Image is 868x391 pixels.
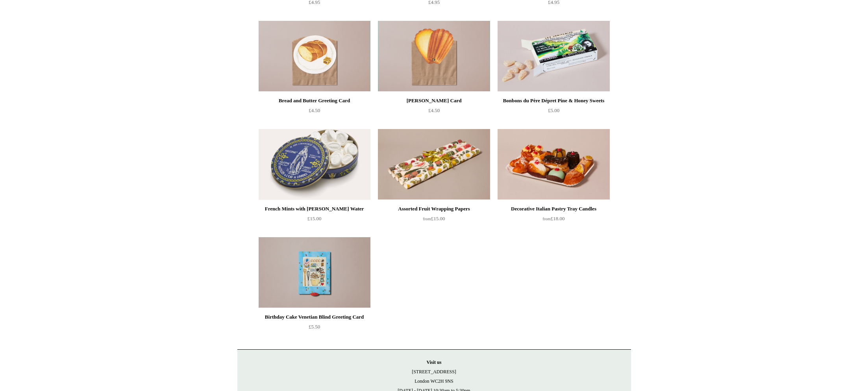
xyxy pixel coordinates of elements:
span: £4.50 [428,107,440,113]
a: Bread and Butter Greeting Card Bread and Butter Greeting Card [259,21,370,92]
a: Assorted Fruit Wrapping Papers from£15.00 [378,204,490,236]
div: Decorative Italian Pastry Tray Candles [500,204,607,214]
div: Bonbons du Père Dépret Pine & Honey Sweets [500,96,607,105]
a: [PERSON_NAME] Card £4.50 [378,96,490,128]
span: from [543,217,551,221]
img: Assorted Fruit Wrapping Papers [378,129,490,200]
a: French Mints with Lourdes Water French Mints with Lourdes Water [259,129,370,200]
a: Assorted Fruit Wrapping Papers Assorted Fruit Wrapping Papers [378,129,490,200]
span: £15.00 [307,216,322,221]
a: Bread and Butter Greeting Card £4.50 [259,96,370,128]
a: Decorative Italian Pastry Tray Candles Decorative Italian Pastry Tray Candles [498,129,609,200]
img: Birthday Cake Venetian Blind Greeting Card [259,237,370,308]
img: Bonbons du Père Dépret Pine & Honey Sweets [498,21,609,92]
div: Birthday Cake Venetian Blind Greeting Card [261,312,368,322]
a: Madeleine Greeting Card Madeleine Greeting Card [378,21,490,92]
div: French Mints with [PERSON_NAME] Water [261,204,368,214]
img: French Mints with Lourdes Water [259,129,370,200]
a: Birthday Cake Venetian Blind Greeting Card £5.50 [259,312,370,345]
div: Bread and Butter Greeting Card [261,96,368,105]
div: Assorted Fruit Wrapping Papers [380,204,488,214]
a: Birthday Cake Venetian Blind Greeting Card Birthday Cake Venetian Blind Greeting Card [259,237,370,308]
span: £4.50 [309,107,320,113]
a: Bonbons du Père Dépret Pine & Honey Sweets Bonbons du Père Dépret Pine & Honey Sweets [498,21,609,92]
span: £5.00 [548,107,559,113]
a: French Mints with [PERSON_NAME] Water £15.00 [259,204,370,236]
span: £15.00 [423,216,445,221]
span: from [423,217,431,221]
span: £18.00 [543,216,565,221]
img: Decorative Italian Pastry Tray Candles [498,129,609,200]
a: Decorative Italian Pastry Tray Candles from£18.00 [498,204,609,236]
a: Bonbons du Père Dépret Pine & Honey Sweets £5.00 [498,96,609,128]
div: [PERSON_NAME] Card [380,96,488,105]
img: Bread and Butter Greeting Card [259,21,370,92]
img: Madeleine Greeting Card [378,21,490,92]
strong: Visit us [427,360,442,365]
span: £5.50 [309,324,320,330]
